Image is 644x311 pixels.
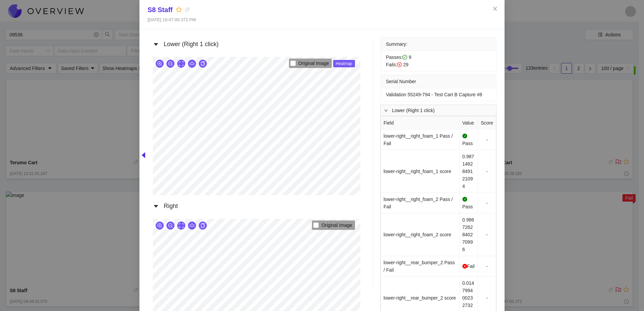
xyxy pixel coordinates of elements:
[188,221,196,230] button: cloud-download
[381,193,460,213] td: lower-right__right_foam_2 Pass / Fail
[462,197,473,209] span: Pass
[148,199,366,215] div: caret-downRight
[177,221,185,230] button: expand
[462,154,474,189] span: 0.9871482849121094
[168,223,173,229] span: zoom-out
[166,60,174,68] button: zoom-out
[386,92,482,97] span: Validation 55249-794 - Test Cart B Capture #8
[462,264,475,269] span: Fail
[481,136,493,143] span: -
[462,264,467,269] span: close-circle
[139,151,148,159] span: caret-left
[321,222,352,228] span: Original Image
[386,61,491,68] div: Fails: 29
[190,223,194,229] span: cloud-download
[402,55,407,60] span: check-circle
[481,263,493,270] span: -
[179,223,184,229] span: expand
[478,116,496,130] th: Score
[199,60,207,68] button: copy
[381,256,460,277] td: lower-right__rear_bumper_2 Pass / Fail
[381,105,496,116] div: rightLower (Right 1 click)
[462,197,467,202] span: check-circle
[492,6,498,11] span: close
[298,61,329,66] span: Original Image
[148,37,366,53] div: caret-downLower (Right 1 click)
[200,61,205,67] span: copy
[157,61,162,67] span: zoom-in
[386,41,408,47] span: Summary:
[397,62,402,67] span: close-circle
[157,223,162,229] span: zoom-in
[386,54,491,61] div: Passes: 9
[156,221,164,230] button: zoom-in
[462,217,474,252] span: 0.9867262840270996
[188,60,196,68] button: cloud-download
[462,133,473,146] span: Pass
[176,7,182,13] span: star
[462,134,467,138] span: check-circle
[481,294,493,302] span: -
[177,60,185,68] button: expand
[460,116,478,130] th: Value
[199,221,207,230] button: copy
[481,231,493,238] span: -
[481,168,493,175] span: -
[148,6,172,13] a: S8 Staff
[156,60,164,68] button: zoom-in
[381,213,460,256] td: lower-right__right_foam_2 score
[179,61,184,67] span: expand
[381,116,460,130] th: Field
[381,130,460,150] td: lower-right__right_foam_1 Pass / Fail
[148,17,196,22] span: [DATE] 16:47:00.372 PM
[333,60,355,67] span: Heatmap
[166,221,174,230] button: zoom-out
[168,61,173,67] span: zoom-out
[384,108,388,112] span: right
[164,203,178,209] span: Right
[164,41,219,47] span: Lower (Right 1 click)
[481,199,493,207] span: -
[190,61,194,67] span: cloud-download
[381,150,460,193] td: lower-right__right_foam_1 score
[386,79,416,84] span: Serial Number
[200,223,205,229] span: copy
